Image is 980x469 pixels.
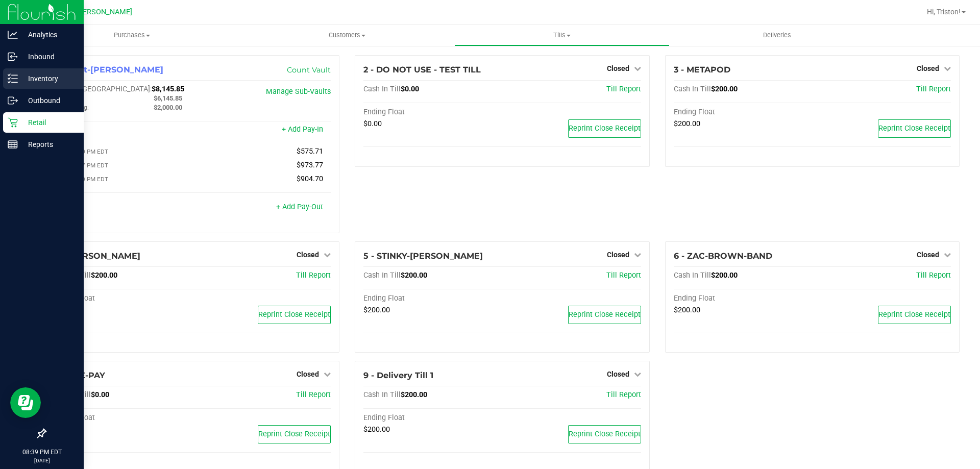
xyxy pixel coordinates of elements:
a: + Add Pay-Out [276,203,323,211]
span: $200.00 [363,306,390,314]
a: Till Report [916,271,951,280]
span: $8,145.85 [152,85,184,93]
a: Till Report [606,390,641,399]
div: Pay-Ins [54,126,192,135]
button: Reprint Close Receipt [878,119,951,138]
span: Reprint Close Receipt [258,430,330,438]
span: Tills [455,31,669,40]
span: $200.00 [674,306,700,314]
span: $200.00 [363,425,390,434]
div: Ending Float [674,108,813,117]
span: $200.00 [711,85,738,93]
span: Cash In Till [363,271,401,280]
button: Reprint Close Receipt [568,425,641,443]
span: $973.77 [297,161,323,169]
p: 08:39 PM EDT [5,448,79,457]
p: Analytics [18,29,79,41]
span: Reprint Close Receipt [569,310,641,319]
span: 9 - Delivery Till 1 [363,371,433,380]
div: Ending Float [363,294,502,303]
p: Inventory [18,72,79,85]
a: Tills [454,24,669,46]
p: Retail [18,116,79,129]
a: Manage Sub-Vaults [266,87,331,96]
span: 6 - ZAC-BROWN-BAND [674,251,772,261]
span: Closed [917,251,939,259]
button: Reprint Close Receipt [568,306,641,324]
span: Cash In Till [674,271,711,280]
inline-svg: Retail [8,117,18,128]
span: Closed [607,370,629,378]
a: Till Report [606,85,641,93]
span: Customers [240,31,454,40]
div: Pay-Outs [54,204,192,213]
span: Till Report [296,271,331,280]
span: Cash In [GEOGRAPHIC_DATA]: [54,85,152,93]
div: Ending Float [363,413,502,423]
span: $904.70 [297,175,323,183]
span: 5 - STINKY-[PERSON_NAME] [363,251,483,261]
span: Purchases [24,31,239,40]
span: Hi, Triston! [927,8,961,16]
p: Reports [18,138,79,151]
inline-svg: Outbound [8,95,18,106]
span: $200.00 [401,390,427,399]
div: Ending Float [54,413,192,423]
div: Ending Float [54,294,192,303]
span: $0.00 [363,119,382,128]
span: $2,000.00 [154,104,182,111]
span: [PERSON_NAME] [76,8,132,16]
a: Till Report [606,271,641,280]
span: $6,145.85 [154,94,182,102]
inline-svg: Reports [8,139,18,150]
span: Closed [297,370,319,378]
inline-svg: Inbound [8,52,18,62]
p: Inbound [18,51,79,63]
span: $0.00 [91,390,109,399]
iframe: Resource center [10,387,41,418]
span: 3 - METAPOD [674,65,730,75]
span: Reprint Close Receipt [878,124,950,133]
a: Purchases [24,24,239,46]
span: 2 - DO NOT USE - TEST TILL [363,65,481,75]
a: Deliveries [670,24,885,46]
inline-svg: Inventory [8,73,18,84]
a: + Add Pay-In [282,125,323,134]
a: Till Report [296,390,331,399]
span: Deliveries [749,31,805,40]
span: $200.00 [91,271,117,280]
button: Reprint Close Receipt [878,306,951,324]
span: Reprint Close Receipt [569,430,641,438]
button: Reprint Close Receipt [258,306,331,324]
span: $200.00 [711,271,738,280]
p: Outbound [18,94,79,107]
a: Count Vault [287,65,331,75]
span: Closed [297,251,319,259]
div: Ending Float [674,294,813,303]
span: Closed [607,251,629,259]
button: Reprint Close Receipt [568,119,641,138]
div: Ending Float [363,108,502,117]
span: $0.00 [401,85,419,93]
span: Reprint Close Receipt [569,124,641,133]
a: Till Report [916,85,951,93]
p: [DATE] [5,457,79,464]
a: Customers [239,24,454,46]
span: Closed [917,64,939,72]
span: $200.00 [401,271,427,280]
inline-svg: Analytics [8,30,18,40]
span: Closed [607,64,629,72]
span: Cash In Till [363,390,401,399]
span: $575.71 [297,147,323,156]
span: Reprint Close Receipt [258,310,330,319]
span: 4 - [PERSON_NAME] [54,251,140,261]
span: Cash In Till [363,85,401,93]
span: $200.00 [674,119,700,128]
span: Cash In Till [674,85,711,93]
